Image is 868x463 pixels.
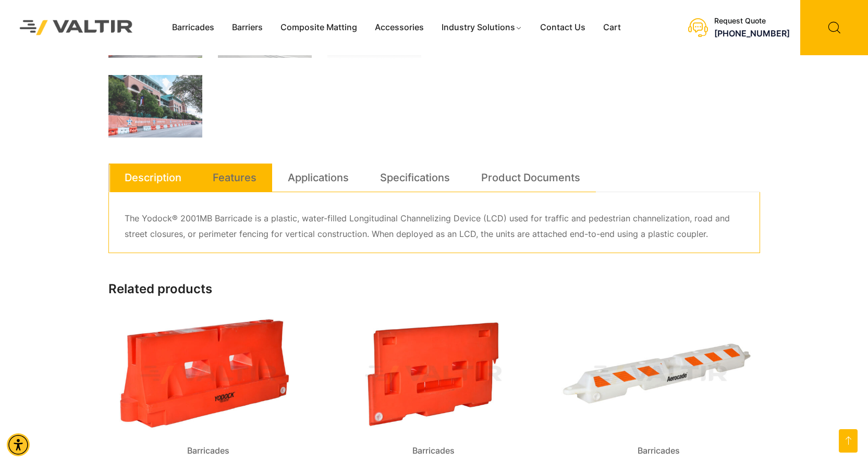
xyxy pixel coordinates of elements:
img: Barricades [108,315,309,435]
a: Barriers [223,20,272,35]
img: A view of Minute Maid Park with a barrier displaying "Houston Astros" and a Texas flag, surrounde... [108,75,202,137]
span: Barricades [405,443,462,459]
a: Open this option [839,429,858,453]
h2: Related products [108,282,760,297]
a: Description [125,164,181,192]
a: Industry Solutions [433,20,531,35]
img: A white traffic barrier with orange reflective stripes, labeled "Aerocade." [558,315,759,435]
div: Accessibility Menu [7,433,30,456]
a: Composite Matting [272,20,366,35]
a: call (888) 496-3625 [714,28,790,39]
a: Accessories [366,20,433,35]
a: Specifications [380,164,450,192]
span: Barricades [179,443,237,459]
span: Barricades [630,443,688,459]
a: Contact Us [531,20,594,35]
a: Applications [288,164,349,192]
div: Request Quote [714,17,790,26]
a: Barricades [163,20,223,35]
a: Cart [594,20,630,35]
img: Valtir Rentals [8,8,145,47]
a: Product Documents [481,164,580,192]
a: Features [213,164,256,192]
img: Barricades [333,315,533,435]
p: The Yodock® 2001MB Barricade is a plastic, water-filled Longitudinal Channelizing Device (LCD) us... [125,211,744,242]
